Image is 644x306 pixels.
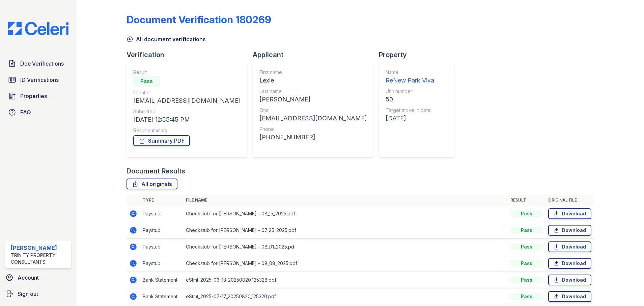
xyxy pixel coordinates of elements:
[5,89,71,103] a: Properties
[133,115,241,124] div: [DATE] 12:55:45 PM
[183,288,508,305] td: eStmt_2025-07-17_20250820_125320.pdf
[510,227,543,234] div: Pass
[548,208,591,219] a: Download
[133,89,241,96] div: Creator
[5,73,71,87] a: ID Verifications
[20,76,59,84] span: ID Verifications
[386,114,434,123] div: [DATE]
[548,241,591,252] a: Download
[5,105,71,119] a: FAQ
[548,225,591,236] a: Download
[253,50,379,60] div: Applicant
[386,95,434,104] div: 50
[140,272,183,288] td: Bank Statement
[508,195,545,206] th: Result
[259,95,367,104] div: [PERSON_NAME]
[20,92,47,100] span: Properties
[545,195,594,206] th: Original file
[259,107,367,114] div: Email
[127,35,206,43] a: All document verifications
[140,239,183,255] td: Paystub
[140,222,183,239] td: Paystub
[183,195,508,206] th: File name
[379,50,460,60] div: Property
[183,206,508,222] td: Checkstub for [PERSON_NAME] - 08_15_2025.pdf
[127,166,185,176] div: Document Results
[183,255,508,272] td: Checkstub for [PERSON_NAME] - 08_08_2025.pdf
[259,88,367,95] div: Last name
[386,76,434,85] div: ReNew Park Viva
[3,22,74,35] img: CE_Logo_Blue-a8612792a0a2168367f1c8372b55b34899dd931a85d93a1a3d3e32e68fde9ad4.png
[510,260,543,267] div: Pass
[127,50,253,60] div: Verification
[5,57,71,70] a: Doc Verifications
[183,222,508,239] td: Checkstub for [PERSON_NAME] - 07_25_2025.pdf
[3,271,74,284] a: Account
[140,288,183,305] td: Bank Statement
[183,272,508,288] td: eStmt_2025-06-13_20250820_125328.pdf
[3,287,74,301] a: Sign out
[133,76,160,87] div: Pass
[510,210,543,217] div: Pass
[510,277,543,283] div: Pass
[386,107,434,114] div: Target move in date
[386,69,434,76] div: Name
[140,255,183,272] td: Paystub
[548,291,591,302] a: Download
[133,135,190,146] a: Summary PDF
[510,243,543,250] div: Pass
[259,133,367,142] div: [PHONE_NUMBER]
[386,69,434,85] a: Name ReNew Park Viva
[11,252,68,265] div: Trinity Property Consultants
[127,179,177,189] a: All originals
[259,76,367,85] div: Lexie
[133,108,241,115] div: Submitted
[259,114,367,123] div: [EMAIL_ADDRESS][DOMAIN_NAME]
[183,239,508,255] td: Checkstub for [PERSON_NAME] - 08_01_2025.pdf
[133,127,241,134] div: Result summary
[386,88,434,95] div: Unit number
[140,206,183,222] td: Paystub
[18,274,39,282] span: Account
[133,96,241,105] div: [EMAIL_ADDRESS][DOMAIN_NAME]
[140,195,183,206] th: Type
[259,69,367,76] div: First name
[548,258,591,269] a: Download
[20,108,31,116] span: FAQ
[20,60,64,68] span: Doc Verifications
[18,290,38,298] span: Sign out
[133,69,241,76] div: Result
[548,275,591,285] a: Download
[510,293,543,300] div: Pass
[127,14,271,26] div: Document Verification 180269
[259,126,367,133] div: Phone
[11,244,68,252] div: [PERSON_NAME]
